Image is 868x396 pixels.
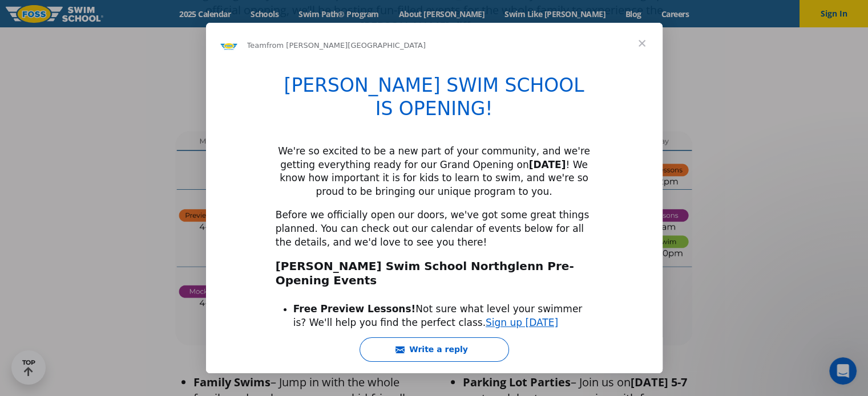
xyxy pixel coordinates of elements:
span: Close [621,23,663,64]
li: Not sure what level your swimmer is? We'll help you find the perfect class. [293,303,593,330]
a: Sign up [DATE] [486,317,558,328]
button: Write a reply [360,337,509,362]
h1: [PERSON_NAME] SWIM SCHOOL IS OPENING! [276,74,593,128]
b: [DATE] [529,159,566,170]
b: [PERSON_NAME] Swim School Northglenn Pre-Opening Events [276,259,574,287]
div: Before we officially open our doors, we've got some great things planned. You can check out our c... [276,209,593,249]
b: Free Preview Lessons! [293,303,416,315]
span: Team [247,41,267,50]
img: Profile image for Team [220,36,238,55]
div: We're so excited to be a new part of your community, and we're getting everything ready for our G... [276,145,593,199]
span: from [PERSON_NAME][GEOGRAPHIC_DATA] [267,41,426,50]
